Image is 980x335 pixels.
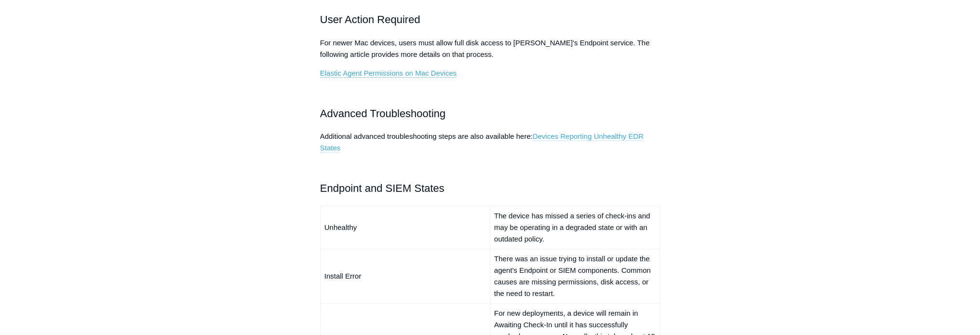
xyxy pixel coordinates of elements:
[320,132,644,152] a: Devices Reporting Unhealthy EDR States
[320,249,490,303] td: Install Error
[320,131,660,154] p: Additional advanced troubleshooting steps are also available here:
[320,37,660,60] p: For newer Mac devices, users must allow full disk access to [PERSON_NAME]'s Endpoint service. The...
[490,206,659,249] td: The device has missed a series of check-ins and may be operating in a degraded state or with an o...
[320,105,660,122] h2: Advanced Troubleshooting
[320,11,660,28] h2: User Action Required
[320,206,490,249] td: Unhealthy
[320,180,660,197] h2: Endpoint and SIEM States
[490,249,659,303] td: There was an issue trying to install or update the agent's Endpoint or SIEM components. Common ca...
[320,69,456,78] a: Elastic Agent Permissions on Mac Devices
